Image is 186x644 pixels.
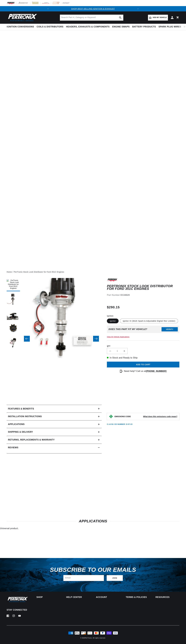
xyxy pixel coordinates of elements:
p: In-Stock and Ready to Ship [107,356,179,360]
h2: Returns, Replacements & Warranty [8,438,55,442]
span: Add my vehicle [153,16,167,19]
button: Translation missing: en.sections.announcements.next_announcement [135,6,141,11]
h2: Applications [7,520,179,523]
h3: Subscribe to our emails [50,567,136,572]
span: Engine Swaps [112,25,130,28]
label: Ignitor III (Multi Spark & Adjustable Digital Rev Limiter) [120,319,178,323]
p: Stay Connected [7,609,28,611]
button: EMISSIONS CODEWhat does this emissions code mean? [114,415,177,418]
button: Slide left [24,336,30,342]
a: PerTronix Stock Look Distributor for Ford 351C Engines [14,270,64,273]
legend: Ignition [107,315,114,317]
a: Add my vehicle [148,15,168,21]
button: Load image 4 in gallery view [7,322,20,335]
button: Load image 2 in gallery view [7,293,20,306]
strong: What does this emissions code mean? [143,415,177,418]
summary: Help Center [66,596,90,598]
h1: PerTronix Stock Look Distributor for Ford 351C Engines [107,285,179,290]
button: Translation missing: en.sections.announcements.previous_announcement [45,6,51,11]
div: Does This part fit My vehicle? [108,328,147,330]
a: SHOP BEST SELLING IGNITION & EXHAUST [71,8,115,10]
summary: Terms & policies [126,596,150,598]
summary: Features & Benefits [7,405,102,413]
label: QTY [107,345,179,347]
a: Home [7,270,12,273]
span: Coils & Distributors [37,25,63,28]
nav: breadcrumbs [7,270,179,273]
p: C.A.R.B. EO Number: D-57-23 [107,423,132,425]
button: Subscribe [107,575,123,581]
label: Ignitor [107,319,119,323]
summary: Engine Swaps [111,24,131,30]
summary: Ignition Conversions [7,24,35,30]
span: Battery Products [132,25,156,28]
img: Emissions code [109,414,113,419]
div: Announcement [51,7,135,10]
h2: Shipping & Delivery [8,430,33,434]
p: Need help? Call us at [124,369,167,373]
h2: Installation instructions [8,415,42,418]
button: Load image 1 in gallery view [7,278,20,291]
span: $290.15 [107,305,120,310]
a: Applications [7,420,102,428]
a: PerTronix [85,637,92,639]
input: Search Part #, Category or Keyword [60,15,123,21]
input: Email [63,575,104,581]
button: Add to cart [107,362,179,368]
summary: Account [96,596,120,598]
strong: D134620 [121,294,130,296]
strong: EMISSIONS CODE [114,415,131,418]
img: Pertronix [7,13,37,22]
button: Verify [162,327,178,331]
img: Pertronix [7,596,28,603]
summary: Reviews [7,444,102,451]
span: Applications [8,423,25,426]
a: [PHONE_NUMBER] [146,370,167,372]
summary: Battery Products [131,24,157,30]
div: 1 of 2 [51,7,135,10]
button: Search Part #, Category or Keyword [117,15,123,21]
div: Part Number: [107,293,179,297]
button: Load image 5 in gallery view [7,336,20,350]
summary: Resources [156,596,179,598]
summary: Installation instructions [7,413,102,420]
span: Ignition Conversions [7,25,34,28]
h2: Reviews [8,446,18,449]
media-gallery: Gallery Viewer [7,278,102,400]
summary: Returns, Replacements & Warranty [7,436,102,444]
button: Load image 3 in gallery view [7,307,20,320]
span: Headers, Exhausts & Components [66,25,110,28]
span: Spark Plug Wires [158,25,181,28]
summary: Spark Plug Wires [157,24,182,30]
summary: Shop [36,596,60,598]
a: View All Vehicle Applications [107,336,129,338]
summary: Shipping & Delivery [7,428,102,436]
summary: Headers, Exhausts & Components [65,24,111,30]
small: © 2025 . [80,637,92,639]
small: All rights reserved. [93,637,106,639]
h2: Features & Benefits [8,407,34,411]
button: Slide right [93,336,99,342]
summary: Coils & Distributors [35,24,65,30]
